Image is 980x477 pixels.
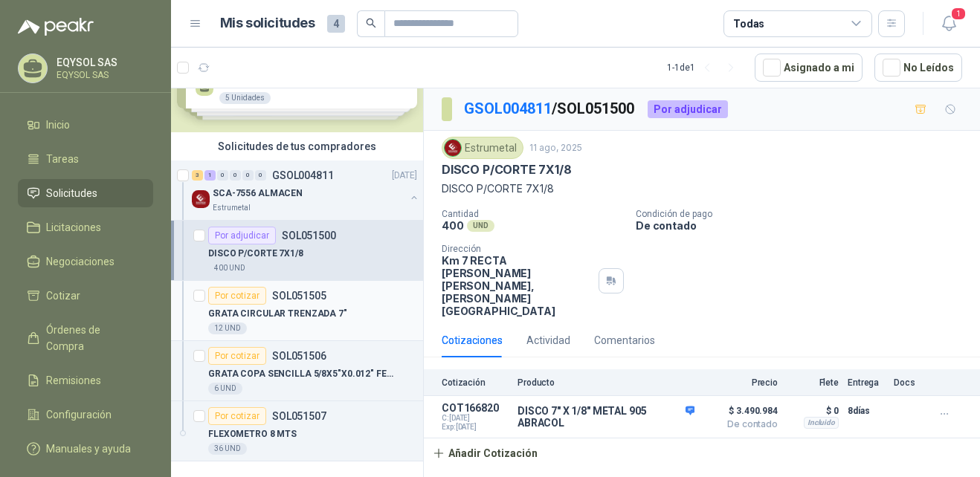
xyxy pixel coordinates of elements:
p: FLEXOMETRO 8 MTS [208,427,297,441]
a: Remisiones [18,366,153,395]
div: 0 [230,170,241,181]
p: SCA-7556 ALMACEN [213,186,303,201]
button: No Leídos [874,53,962,82]
a: Tareas [18,145,153,173]
div: Incluido [804,417,839,429]
a: Por cotizarSOL051505GRATA CIRCULAR TRENZADA 7"12 UND [171,281,423,341]
img: Company Logo [192,190,210,208]
button: 1 [935,10,962,37]
p: Precio [703,377,778,388]
span: search [366,18,376,28]
a: GSOL004811 [464,100,552,117]
a: Manuales y ayuda [18,435,153,463]
div: Por adjudicar [208,227,276,244]
p: De contado [636,219,974,232]
span: Inicio [46,117,70,133]
p: GRATA COPA SENCILLA 5/8X5"X0.012" FECIN [208,367,393,381]
p: / SOL051500 [464,97,636,120]
h1: Mis solicitudes [220,13,315,34]
p: DISCO P/CORTE 7X1/8 [442,162,572,178]
div: 0 [255,170,266,181]
p: Condición de pago [636,209,974,219]
p: GRATA CIRCULAR TRENZADA 7" [208,307,347,321]
div: 36 UND [208,443,247,455]
div: 0 [217,170,228,181]
span: Remisiones [46,372,101,389]
a: Solicitudes [18,179,153,207]
span: Cotizar [46,288,80,304]
p: Entrega [848,377,885,388]
a: Cotizar [18,282,153,310]
span: Licitaciones [46,219,101,236]
span: 4 [327,15,345,33]
div: Cotizaciones [442,332,503,348]
div: 400 UND [208,262,251,274]
div: Todas [733,16,764,32]
span: 1 [950,7,967,21]
span: Solicitudes [46,185,97,201]
a: Por cotizarSOL051506GRATA COPA SENCILLA 5/8X5"X0.012" FECIN6 UND [171,341,423,401]
button: Añadir Cotización [424,438,546,468]
div: 1 [204,170,216,181]
p: Docs [894,377,923,388]
a: Negociaciones [18,247,153,276]
img: Company Logo [445,140,461,156]
div: 12 UND [208,322,247,334]
span: Configuración [46,406,112,423]
p: Km 7 RECTA [PERSON_NAME] [PERSON_NAME] , [PERSON_NAME][GEOGRAPHIC_DATA] [442,254,593,317]
div: 6 UND [208,383,242,395]
p: Cotización [442,377,509,388]
p: EQYSOL SAS [57,71,149,79]
p: $ 0 [787,402,839,420]
a: Inicio [18,111,153,139]
div: Solicitudes de tus compradores [171,132,423,160]
span: Negociaciones [46,253,115,270]
p: 400 [442,219,464,232]
p: Producto [518,377,694,388]
a: Órdenes de Compra [18,316,153,360]
a: Por adjudicarSOL051500DISCO P/CORTE 7X1/8400 UND [171,221,423,281]
div: Estrumetal [442,137,523,159]
p: 11 ago, 2025 [529,141,582,155]
div: Por cotizar [208,287,266,305]
div: 3 [192,170,203,181]
span: $ 3.490.984 [703,402,778,420]
p: Dirección [442,244,593,254]
div: Comentarios [594,332,655,348]
div: Por cotizar [208,347,266,365]
button: Asignado a mi [755,53,863,82]
span: C: [DATE] [442,414,509,423]
span: Órdenes de Compra [46,322,139,354]
p: DISCO P/CORTE 7X1/8 [442,181,962,197]
p: GSOL004811 [272,170,334,181]
p: Estrumetal [213,202,251,214]
a: Licitaciones [18,213,153,241]
p: SOL051505 [272,291,326,301]
p: 8 días [848,402,885,420]
p: COT166820 [442,402,509,414]
p: DISCO 7" X 1/8" METAL 905 ABRACOL [518,405,694,429]
a: 3 1 0 0 0 0 GSOL004811[DATE] Company LogoSCA-7556 ALMACENEstrumetal [192,166,420,214]
div: Por adjudicar [648,100,728,118]
p: SOL051507 [272,411,326,421]
span: Manuales y ayuda [46,441,131,457]
div: 0 [242,170,254,181]
a: Por cotizarSOL051507FLEXOMETRO 8 MTS36 UND [171,401,423,461]
span: Exp: [DATE] [442,423,509,432]
div: UND [467,220,494,232]
p: SOL051506 [272,351,326,361]
img: Logo peakr [18,18,94,36]
a: Configuración [18,400,153,429]
div: 1 - 1 de 1 [667,56,743,79]
div: Actividad [526,332,570,348]
div: Por cotizar [208,407,266,425]
p: SOL051500 [282,230,336,241]
p: Flete [787,377,839,388]
span: Tareas [46,151,79,167]
p: EQYSOL SAS [57,57,149,68]
p: Cantidad [442,209,624,219]
p: DISCO P/CORTE 7X1/8 [208,247,303,261]
span: De contado [703,420,778,429]
p: [DATE] [392,169,417,183]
